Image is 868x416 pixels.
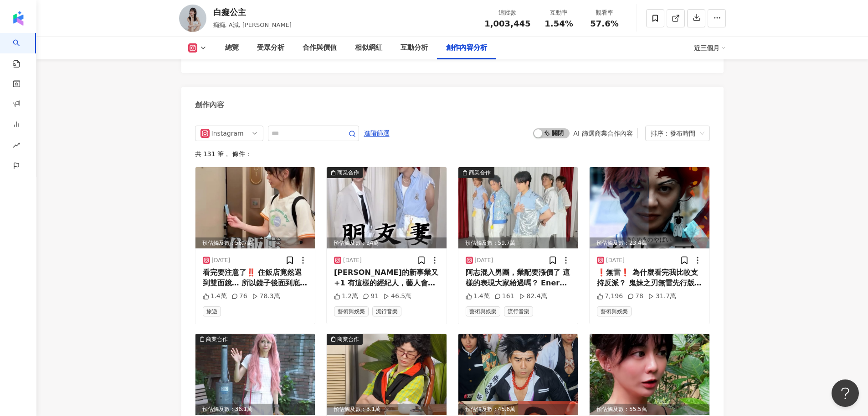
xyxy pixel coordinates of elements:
[458,334,578,415] div: post-image預估觸及數：45.6萬
[327,334,447,415] div: post-image商業合作預估觸及數：3.1萬
[327,237,447,249] div: 預估觸及數：34萬
[303,42,337,53] div: 合作與價值
[206,335,228,344] div: 商業合作
[179,5,206,32] img: KOL Avatar
[195,334,315,415] div: post-image商業合作預估觸及數：36.1萬
[364,126,390,140] button: 進階篩選
[504,306,533,316] span: 流行音樂
[13,136,20,157] span: rise
[195,237,315,249] div: 預估觸及數：56.7萬
[648,292,676,301] div: 31.7萬
[590,237,709,249] div: 預估觸及數：23.4萬
[343,257,362,264] div: [DATE]
[466,268,571,288] div: 阿志混入男團，業配要漲價了 這樣的表現大家給過嗎？ Energy《ALL IN 全面進擊》演唱會[GEOGRAPHIC_DATA] 日期：9/6（六）19:30| 9/7（日）18:00 地點：...
[213,6,292,18] div: 白癡公主
[11,11,26,26] img: logo icon
[327,167,447,248] div: post-image商業合作預估觸及數：34萬
[334,306,369,316] span: 藝術與娛樂
[337,335,359,344] div: 商業合作
[469,168,491,177] div: 商業合作
[627,292,643,301] div: 78
[383,292,411,301] div: 46.5萬
[832,379,859,407] iframe: Help Scout Beacon - Open
[195,150,710,158] div: 共 131 筆 ， 條件：
[458,404,578,415] div: 預估觸及數：45.6萬
[327,334,447,415] img: post-image
[458,167,578,248] div: post-image商業合作預估觸及數：59.7萬
[363,292,379,301] div: 91
[327,404,447,415] div: 預估觸及數：3.1萬
[484,8,530,17] div: 追蹤數
[13,33,31,68] a: search
[597,306,632,316] span: 藝術與娛樂
[651,126,696,141] div: 排序：發布時間
[252,292,280,301] div: 78.3萬
[484,19,530,28] span: 1,003,445
[355,42,382,53] div: 相似網紅
[337,168,359,177] div: 商業合作
[494,292,514,301] div: 161
[590,404,709,415] div: 預估觸及數：55.5萬
[606,257,625,264] div: [DATE]
[590,167,709,248] img: post-image
[195,167,315,248] div: post-image預估觸及數：56.7萬
[334,268,439,288] div: [PERSON_NAME]的新事業又+1 有這樣的經紀人，藝人會提前解約嗎？ Energy《ALL IN 全面進擊》演唱會[GEOGRAPHIC_DATA] 日期：9/6（六）19:30| 9/...
[327,167,447,248] img: post-image
[195,334,315,415] img: post-image
[257,42,284,53] div: 受眾分析
[590,19,618,28] span: 57.6%
[519,292,547,301] div: 82.4萬
[195,404,315,415] div: 預估觸及數：36.1萬
[203,306,221,316] span: 旅遊
[372,306,401,316] span: 流行音樂
[544,19,573,28] span: 1.54%
[225,42,239,53] div: 總覽
[590,167,709,248] div: post-image預估觸及數：23.4萬
[195,100,224,110] div: 創作內容
[587,8,622,17] div: 觀看率
[334,292,358,301] div: 1.2萬
[458,237,578,249] div: 預估觸及數：59.7萬
[213,21,292,28] span: 痴痴, A減, [PERSON_NAME]
[446,42,487,53] div: 創作內容分析
[203,268,308,288] div: 看完要注意了‼️ 住飯店竟然遇到雙面鏡… 所以鏡子後面到底是誰？
[694,41,726,55] div: 近三個月
[401,42,428,53] div: 互動分析
[573,130,632,137] div: AI 篩選商業合作內容
[458,334,578,415] img: post-image
[212,257,231,264] div: [DATE]
[590,334,709,415] div: post-image預估觸及數：55.5萬
[211,126,241,141] div: Instagram
[542,8,576,17] div: 互動率
[597,292,623,301] div: 7,196
[475,257,493,264] div: [DATE]
[195,167,315,248] img: post-image
[466,306,500,316] span: 藝術與娛樂
[364,126,390,141] span: 進階篩選
[231,292,247,301] div: 76
[597,268,702,288] div: ❗️無雷❗️ 為什麼看完我比較支持反派？ 鬼妹之刃無雷先行版 今日上映！ #鬼滅之刃 #無限城篇 #劇場版 #cosplay
[590,334,709,415] img: post-image
[466,292,490,301] div: 1.4萬
[203,292,227,301] div: 1.4萬
[458,167,578,248] img: post-image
